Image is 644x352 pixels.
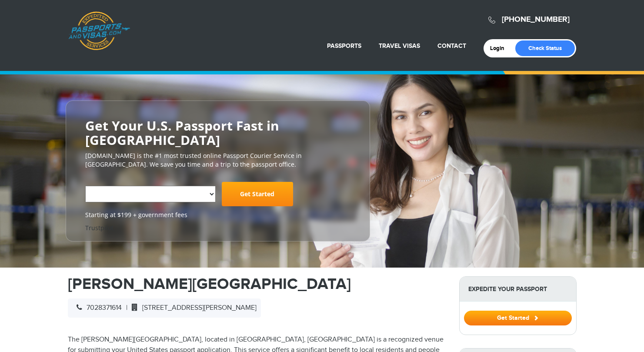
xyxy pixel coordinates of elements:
[379,42,420,50] a: Travel Visas
[515,40,575,56] a: Check Status
[437,42,466,50] a: Contact
[464,311,572,325] button: Get Started
[85,224,113,232] a: Trustpilot
[85,118,350,147] h2: Get Your U.S. Passport Fast in [GEOGRAPHIC_DATA]
[502,15,570,24] a: [PHONE_NUMBER]
[327,42,361,50] a: Passports
[72,304,122,312] span: 7028371614
[85,211,350,219] span: Starting at $199 + government fees
[464,314,572,321] a: Get Started
[127,304,257,312] span: [STREET_ADDRESS][PERSON_NAME]
[85,151,350,169] p: [DOMAIN_NAME] is the #1 most trusted online Passport Courier Service in [GEOGRAPHIC_DATA]. We sav...
[68,11,130,50] a: Passports & [DOMAIN_NAME]
[490,45,511,52] a: Login
[68,298,261,318] div: |
[460,277,576,302] strong: Expedite Your Passport
[222,182,293,206] a: Get Started
[68,276,446,292] h1: [PERSON_NAME][GEOGRAPHIC_DATA]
